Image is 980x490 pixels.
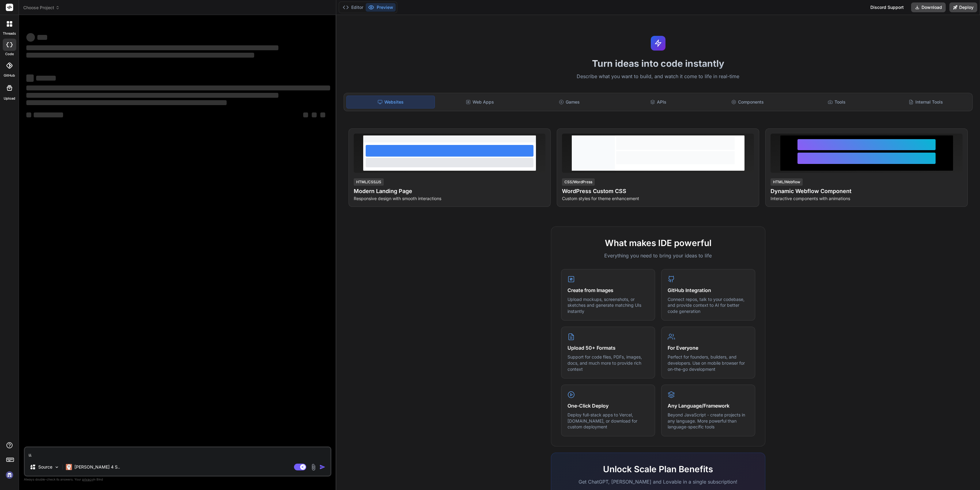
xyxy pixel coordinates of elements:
p: [PERSON_NAME] 4 S.. [74,464,120,470]
img: attachment [310,464,317,471]
span: ‌ [26,93,278,98]
p: Upload mockups, screenshots, or sketches and generate matching UIs instantly [567,296,649,314]
h4: Create from Images [567,287,649,294]
span: ‌ [303,112,308,117]
div: HTML/CSS/JS [354,178,384,186]
span: privacy [82,477,93,481]
p: Custom styles for theme enhancement [562,196,754,202]
h2: Unlock Scale Plan Benefits [561,463,755,476]
div: HTML/Webflow [771,178,803,186]
label: code [5,51,14,57]
div: CSS/WordPress [562,178,595,186]
img: Pick Models [54,465,59,470]
h4: Any Language/Framework [668,402,749,409]
h2: What makes IDE powerful [561,237,755,249]
p: Beyond JavaScript - create projects in any language. More powerful than language-specific tools [668,412,749,430]
div: Websites [346,96,435,108]
p: Interactive components with animations [771,196,963,202]
p: Everything you need to bring your ideas to life [561,252,755,259]
p: Always double-check its answers. Your in Bind [24,477,331,482]
div: APIs [614,96,702,108]
p: Describe what you want to build, and watch it come to life in real-time [340,73,976,81]
label: threads [3,31,16,36]
p: Support for code files, PDFs, images, docs, and much more to provide rich context [567,354,649,372]
div: Web Apps [436,96,524,108]
p: Perfect for founders, builders, and developers. Use on mobile browser for on-the-go development [668,354,749,372]
div: Tools [793,96,881,108]
span: ‌ [26,100,227,105]
button: Deploy [949,2,977,12]
label: Upload [4,96,15,101]
img: signin [4,470,15,480]
span: ‌ [26,53,254,58]
h1: Turn ideas into code instantly [340,58,976,69]
span: ‌ [36,76,56,81]
div: Internal Tools [882,96,970,108]
span: ‌ [34,112,63,117]
span: ‌ [26,112,31,117]
span: ‌ [312,112,317,117]
span: ‌ [37,35,47,40]
div: Discord Support [867,2,907,12]
h4: Upload 50+ Formats [567,344,649,351]
p: Source [38,464,52,470]
span: ‌ [320,112,325,117]
p: Responsive design with smooth interactions [354,196,546,202]
h4: Modern Landing Page [354,187,546,196]
div: Components [703,96,791,108]
button: Editor [340,3,366,12]
h4: For Everyone [668,344,749,351]
button: Download [911,2,946,12]
button: Preview [366,3,396,12]
label: GitHub [4,73,15,78]
h4: One-Click Deploy [567,402,649,409]
h4: Dynamic Webflow Component [771,187,963,196]
img: icon [319,464,326,470]
textarea: แ [25,447,330,458]
p: Deploy full-stack apps to Vercel, [DOMAIN_NAME], or download for custom deployment [567,412,649,430]
h4: WordPress Custom CSS [562,187,754,196]
h4: GitHub Integration [668,287,749,294]
p: Get ChatGPT, [PERSON_NAME] and Lovable in a single subscription! [561,478,755,485]
img: Claude 4 Sonnet [66,464,72,470]
span: Choose Project [23,5,60,11]
span: ‌ [26,33,35,42]
span: ‌ [26,45,278,50]
p: Connect repos, talk to your codebase, and provide context to AI for better code generation [668,296,749,314]
span: ‌ [26,74,34,82]
span: ‌ [26,85,330,90]
div: Games [525,96,613,108]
